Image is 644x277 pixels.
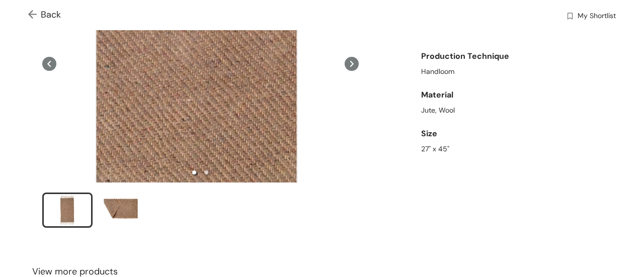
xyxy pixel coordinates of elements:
[421,124,612,144] div: Size
[421,46,612,66] div: Production Technique
[192,170,196,174] li: slide item 1
[42,193,93,228] li: slide item 1
[28,10,41,21] img: Go back
[421,66,612,77] div: Handloom
[421,144,612,154] div: 27" x 45"
[578,11,616,23] span: My Shortlist
[421,105,612,116] div: Jute, Wool
[421,85,612,105] div: Material
[96,193,146,228] li: slide item 2
[566,12,575,22] img: wishlist
[28,8,61,22] span: Back
[204,170,208,174] li: slide item 2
